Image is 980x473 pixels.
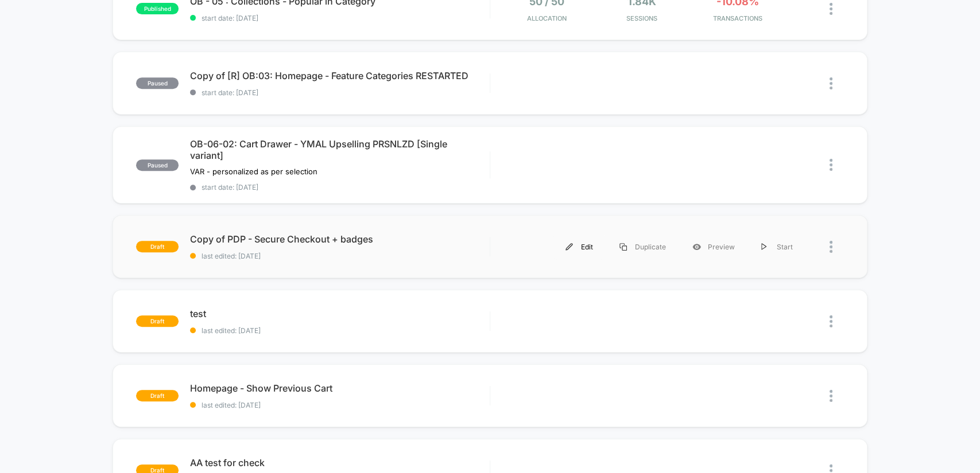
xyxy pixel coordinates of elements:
[679,234,748,260] div: Preview
[136,3,179,14] span: published
[830,390,832,402] img: close
[190,183,489,191] span: start date: [DATE]
[830,241,832,253] img: close
[830,3,832,15] img: close
[136,315,179,327] span: draft
[136,241,179,252] span: draft
[136,77,179,89] span: paused
[190,88,489,97] span: start date: [DATE]
[606,234,679,260] div: Duplicate
[190,233,489,245] span: Copy of PDP - Secure Checkout + badges
[565,243,573,251] img: menu
[136,159,179,171] span: paused
[552,234,606,260] div: Edit
[597,14,687,22] span: Sessions
[190,70,489,81] span: Copy of [R] OB:03: Homepage - Feature Categories RESTARTED
[692,14,782,22] span: TRANSACTIONS
[190,167,317,176] span: VAR - personalized as per selection
[761,243,767,251] img: menu
[190,401,489,409] span: last edited: [DATE]
[190,308,489,319] span: test
[527,14,567,22] span: Allocation
[190,457,489,468] span: AA test for check
[136,390,179,401] span: draft
[830,315,832,327] img: close
[190,382,489,394] span: Homepage - Show Previous Cart
[830,77,832,89] img: close
[619,243,627,251] img: menu
[190,252,489,260] span: last edited: [DATE]
[190,138,489,161] span: OB-06-02: Cart Drawer - YMAL Upselling PRSNLZD [Single variant]
[748,234,806,260] div: Start
[190,326,489,335] span: last edited: [DATE]
[830,159,832,171] img: close
[190,14,489,22] span: start date: [DATE]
